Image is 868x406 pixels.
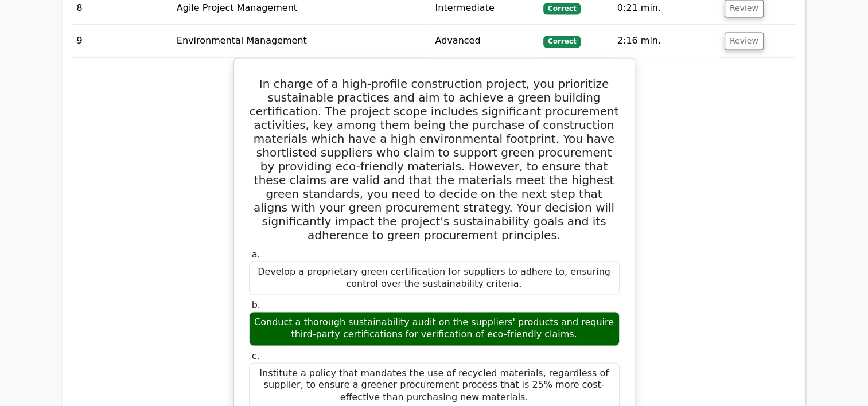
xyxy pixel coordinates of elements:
span: Correct [543,3,581,14]
h5: In charge of a high-profile construction project, you prioritize sustainable practices and aim to... [248,77,621,242]
td: 2:16 min. [613,25,720,57]
div: Develop a proprietary green certification for suppliers to adhere to, ensuring control over the s... [249,261,620,295]
span: c. [252,350,260,361]
span: a. [252,249,260,260]
span: Correct [543,36,581,47]
div: Conduct a thorough sustainability audit on the suppliers' products and require third-party certif... [249,311,620,346]
span: b. [252,299,260,310]
button: Review [725,32,764,50]
td: 9 [72,25,172,57]
td: Environmental Management [172,25,431,57]
td: Advanced [430,25,538,57]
